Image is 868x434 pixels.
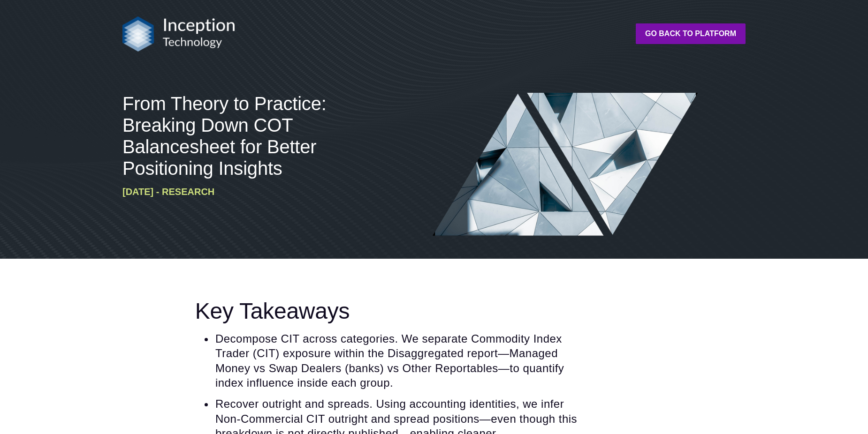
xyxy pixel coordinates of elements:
a: Go back to platform [636,23,746,44]
h2: Key Takeaways [195,298,588,324]
h6: [DATE] - Research [122,187,378,197]
li: Decompose CIT across categories. We separate Commodity Index Trader (CIT) exposure within the Dis... [214,331,588,390]
span: From Theory to Practice: Breaking Down COT Balancesheet for Better Positioning Insights [122,93,327,179]
strong: Go back to platform [645,30,736,37]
